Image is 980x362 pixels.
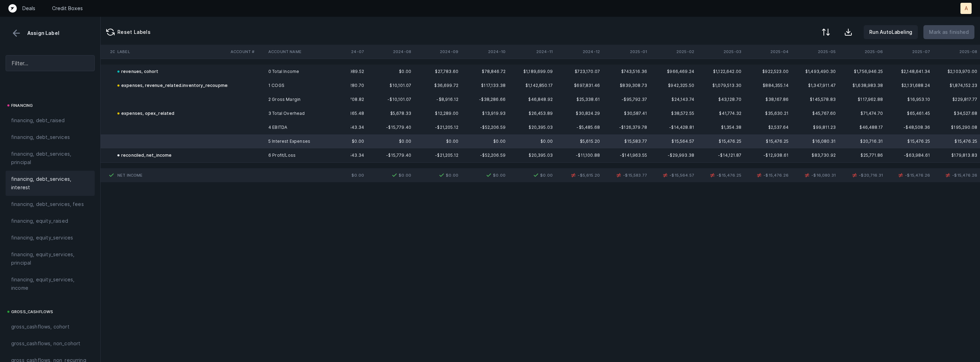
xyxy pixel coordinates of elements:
td: $71,474.70 [839,106,886,120]
td: -$12,938.61 [744,148,791,162]
span: gross_cashflows [11,308,53,316]
img: 2d4cea4e0e7287338f84d783c1d74d81.svg [661,171,669,179]
th: 2025-07 [886,45,933,59]
span: financing, debt_raised [11,116,65,125]
div: reconciled, net_income [117,151,172,160]
span: financing, equity_services, income [11,275,89,292]
td: -$52,206.59 [461,120,508,134]
td: $26,453.89 [508,106,556,120]
td: -$63,984.61 [886,148,933,162]
td: $30,587.41 [603,106,650,120]
td: 4 EBITDA [266,120,351,134]
td: $83,730.92 [791,148,839,162]
td: $0.00 [367,134,414,148]
td: $10,101.07 [367,79,414,93]
td: -$11,100.88 [556,148,603,162]
td: $0.00 [84,120,131,134]
button: Mark as finished [923,25,974,39]
div: expenses, opex_related [117,109,175,118]
button: Run AutoLabeling [864,25,918,39]
button: Reset Labels [101,25,156,39]
img: 7413b82b75c0d00168ab4a076994095f.svg [485,171,493,179]
td: 3 Total Overhead [266,106,351,120]
td: $16,953.10 [886,93,933,106]
img: 2d4cea4e0e7287338f84d783c1d74d81.svg [755,171,763,179]
th: 2025-03 [697,45,744,59]
td: -$15,476.26 [744,168,791,182]
td: $1,493,490.30 [791,65,839,79]
span: financing, debt_services [11,133,70,141]
td: $0.00 [414,134,461,148]
td: $2,131,688.24 [886,79,933,93]
div: Assign Label [6,28,95,38]
img: 7413b82b75c0d00168ab4a076994095f.svg [390,171,399,179]
td: $1,142,850.17 [508,79,556,93]
td: $13,919.93 [461,106,508,120]
p: Credit Boxes [52,5,83,12]
td: $41,774.32 [697,106,744,120]
th: 2025-05 [791,45,839,59]
img: 2d4cea4e0e7287338f84d783c1d74d81.svg [850,171,859,179]
td: -$21,205.12 [414,120,461,134]
td: $922,523.00 [744,65,791,79]
td: $30,824.29 [556,106,603,120]
td: $195,290.08 [933,120,980,134]
td: $1,874,152.23 [933,79,980,93]
td: $20,716.31 [839,134,886,148]
td: $24,143.74 [650,93,697,106]
td: -$126,379.78 [603,120,650,134]
td: -$20,716.31 [839,168,886,182]
td: $1,189,699.09 [508,65,556,79]
td: $43,128.70 [697,93,744,106]
td: $12,289.00 [414,106,461,120]
p: A [965,5,968,12]
td: $697,831.46 [556,79,603,93]
td: -$15,564.57 [650,168,697,182]
img: 7413b82b75c0d00168ab4a076994095f.svg [532,171,540,179]
td: -$15,583.77 [603,168,650,182]
td: -$8,916.12 [414,93,461,106]
td: $0.00 [461,168,508,182]
td: -$5,615.20 [556,168,603,182]
td: $0.00 [84,79,131,93]
span: financing, equity_services [11,234,73,242]
td: $0.00 [84,65,131,79]
td: $145,578.83 [791,93,839,106]
td: -$38,286.66 [461,93,508,106]
td: -$15,779.40 [367,148,414,162]
div: expenses, revenue_related.inventory_recoupment [117,81,232,90]
th: 2025-01 [603,45,650,59]
img: 7413b82b75c0d00168ab4a076994095f.svg [437,171,446,179]
td: $884,355.14 [744,79,791,93]
td: $1,638,983.38 [839,79,886,93]
td: -$141,963.55 [603,148,650,162]
td: $20,395.03 [508,148,556,162]
button: A [960,3,972,14]
td: 0 Total Income [266,65,351,79]
span: gross_cashflows, non_cohort [11,339,80,348]
td: $839,308.73 [603,79,650,93]
td: $78,846.72 [461,65,508,79]
td: $20,395.03 [508,120,556,134]
td: $15,476.25 [744,134,791,148]
td: $46,848.92 [508,93,556,106]
td: $5,615.20 [556,134,603,148]
td: $942,325.50 [650,79,697,93]
td: $38,572.55 [650,106,697,120]
td: -$10,101.07 [367,93,414,106]
td: $0.00 [84,134,131,148]
td: $65,461.45 [886,106,933,120]
td: $117,133.38 [461,79,508,93]
th: 2024-08 [367,45,414,59]
td: -$15,476.26 [886,168,933,182]
p: Run AutoLabeling [869,28,912,36]
th: Account Name [266,45,351,59]
td: -$15,476.25 [697,168,744,182]
td: $743,516.36 [603,65,650,79]
th: 2024-12 [556,45,603,59]
img: 2d4cea4e0e7287338f84d783c1d74d81.svg [896,171,905,179]
td: $0.00 [84,148,131,162]
td: $38,167.86 [744,93,791,106]
td: -$15,476.26 [933,168,980,182]
span: financing, debt_services, interest [11,175,89,192]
